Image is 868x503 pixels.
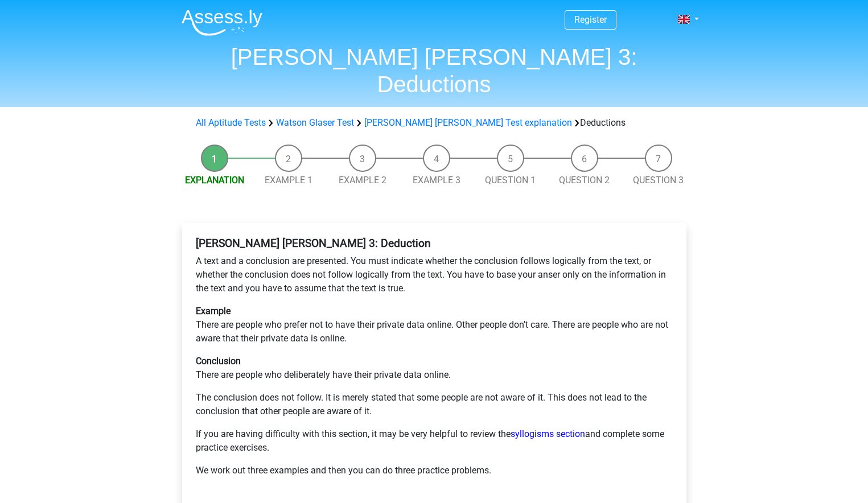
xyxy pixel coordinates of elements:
b: [PERSON_NAME] [PERSON_NAME] 3: Deduction [196,237,431,250]
p: The conclusion does not follow. It is merely stated that some people are not aware of it. This do... [196,391,673,418]
img: Assessly [182,9,262,36]
a: Example 1 [265,175,312,185]
p: There are people who prefer not to have their private data online. Other people don't care. There... [196,304,673,345]
p: If you are having difficulty with this section, it may be very helpful to review the and complete... [196,427,673,455]
a: syllogisms section [511,428,585,439]
a: Question 3 [633,175,684,185]
a: Watson Glaser Test [276,117,354,128]
a: Question 2 [559,175,610,185]
a: Example 3 [413,175,460,185]
p: There are people who deliberately have their private data online. [196,354,673,382]
b: Conclusion [196,356,241,366]
h1: [PERSON_NAME] [PERSON_NAME] 3: Deductions [172,43,696,98]
a: Explanation [185,175,244,185]
p: A text and a conclusion are presented. You must indicate whether the conclusion follows logically... [196,254,673,295]
div: Deductions [191,116,677,130]
b: Example [196,306,231,316]
a: Register [574,14,607,25]
p: We work out three examples and then you can do three practice problems. [196,464,673,477]
a: [PERSON_NAME] [PERSON_NAME] Test explanation [364,117,572,128]
a: Question 1 [485,175,536,185]
a: All Aptitude Tests [196,117,266,128]
a: Example 2 [339,175,386,185]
